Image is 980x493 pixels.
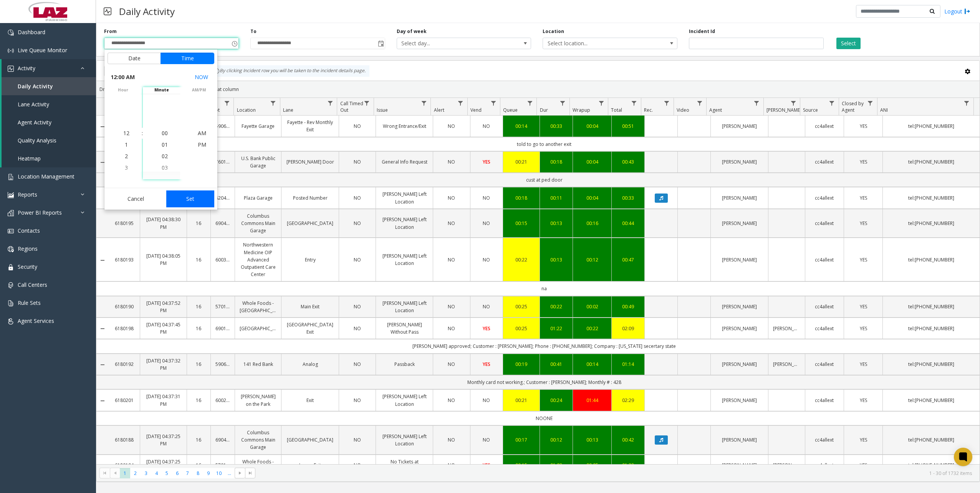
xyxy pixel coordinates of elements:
[475,361,498,368] a: YES
[715,122,763,130] a: [PERSON_NAME]
[397,28,427,35] label: Day of week
[325,98,335,108] a: Lane Filter Menu
[2,95,96,113] a: Lane Activity
[616,194,640,202] a: 00:33
[344,158,371,165] a: NO
[145,299,182,314] a: [DATE] 04:37:52 PM
[192,70,211,84] button: Select now
[161,53,214,64] button: Time tab
[109,375,980,389] td: Monthly card not working.; Customer : [PERSON_NAME]; Monthly # : 428
[578,194,607,202] div: 00:04
[104,28,117,35] label: From
[752,98,762,108] a: Agent Filter Menu
[810,220,839,227] a: cc4allext
[616,397,640,404] div: 02:29
[18,263,37,270] span: Security
[578,158,607,165] div: 00:04
[18,83,53,90] span: Daily Activity
[849,256,878,263] a: YES
[8,66,14,72] img: 'icon'
[616,361,640,368] a: 01:14
[286,158,334,165] a: [PERSON_NAME] Door
[104,2,111,21] img: pageIcon
[508,194,535,202] a: 00:18
[2,149,96,167] a: Heatmap
[545,122,568,130] a: 00:33
[240,299,276,314] a: Whole Foods - [GEOGRAPHIC_DATA]
[240,361,276,368] a: 141 Red Bank
[578,256,607,263] div: 00:12
[362,98,372,108] a: Call Timed Out Filter Menu
[543,28,564,35] label: Location
[475,397,498,404] a: NO
[344,122,371,130] a: NO
[381,433,429,447] a: [PERSON_NAME] Left Location
[286,256,334,263] a: Entry
[545,220,568,227] div: 00:13
[483,159,490,165] span: YES
[810,194,839,202] a: cc4allext
[145,393,182,407] a: [DATE] 04:37:31 PM
[438,361,465,368] a: NO
[438,397,465,404] a: NO
[215,436,230,443] a: 690412
[944,7,970,15] a: Logout
[222,98,232,108] a: Lot Filter Menu
[475,158,498,165] a: YES
[483,397,490,404] span: NO
[578,303,607,310] a: 00:02
[578,361,607,368] a: 00:14
[887,158,975,165] a: tel:[PHONE_NUMBER]
[545,397,568,404] a: 00:24
[773,361,800,368] a: [PERSON_NAME]
[715,361,763,368] a: [PERSON_NAME]
[483,303,490,310] span: NO
[240,429,276,451] a: Columbus Commons Main Garage
[2,131,96,149] a: Quality Analysis
[558,98,568,108] a: Dur Filter Menu
[578,220,607,227] div: 00:16
[543,38,650,49] span: Select location...
[18,101,49,108] span: Lane Activity
[145,321,182,336] a: [DATE] 04:37:45 PM
[240,241,276,278] a: Northwestern Medicine OIP Advanced Outpatient Care Center
[715,158,763,165] a: [PERSON_NAME]
[286,361,334,368] a: Analog
[483,220,490,227] span: NO
[508,158,535,165] a: 00:21
[240,393,276,407] a: [PERSON_NAME] on the Park
[113,220,135,227] a: 6180195
[860,256,867,263] span: YES
[545,303,568,310] a: 00:22
[483,361,490,367] span: YES
[286,194,334,202] a: Posted Number
[964,7,970,15] img: logout
[145,433,182,447] a: [DATE] 04:37:25 PM
[849,397,878,404] a: YES
[475,194,498,202] a: NO
[860,397,867,404] span: YES
[250,28,257,35] label: To
[860,195,867,201] span: YES
[616,256,640,263] a: 00:47
[715,256,763,263] a: [PERSON_NAME]
[8,174,14,180] img: 'icon'
[545,256,568,263] a: 00:13
[849,325,878,332] a: YES
[508,220,535,227] div: 00:15
[376,38,385,49] span: Toggle popup
[616,325,640,332] div: 02:09
[865,98,876,108] a: Closed by Agent Filter Menu
[344,325,371,332] a: NO
[18,191,37,198] span: Reports
[381,158,429,165] a: General Info Request
[508,397,535,404] div: 00:21
[578,325,607,332] div: 00:22
[578,397,607,404] a: 01:44
[286,220,334,227] a: [GEOGRAPHIC_DATA]
[286,119,334,133] a: Fayette - Rev Monthly Exit
[508,256,535,263] a: 00:22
